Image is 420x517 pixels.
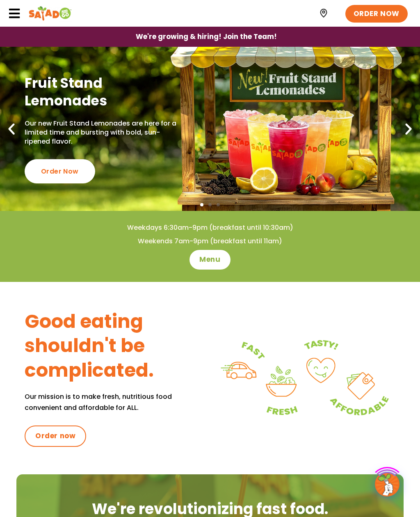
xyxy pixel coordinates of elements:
div: Previous slide [4,121,19,136]
h3: Good eating shouldn't be complicated. [25,309,210,383]
span: Menu [199,255,220,265]
img: Header logo [29,5,72,22]
a: ORDER NOW [345,5,408,23]
h4: Weekends 7am-9pm (breakfast until 11am) [16,237,404,246]
p: Our new Fruit Stand Lemonades are here for a limited time and bursting with bold, sun-ripened fla... [25,119,183,146]
div: Order Now [25,159,95,183]
span: Go to slide 1 [200,203,203,206]
a: We're growing & hiring! Join the Team! [123,27,289,46]
p: Our mission is to make fresh, nutritious food convenient and affordable for ALL. [25,391,210,413]
div: Next slide [401,121,416,136]
a: Order now [25,425,86,447]
span: We're growing & hiring! Join the Team! [136,33,277,40]
h4: Weekdays 6:30am-9pm (breakfast until 10:30am) [16,223,404,232]
h2: Fruit Stand Lemonades [25,75,183,110]
a: Menu [189,250,230,270]
span: ORDER NOW [354,9,399,19]
span: Order now [35,431,75,441]
span: Go to slide 3 [217,203,220,206]
span: Go to slide 2 [208,203,212,206]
